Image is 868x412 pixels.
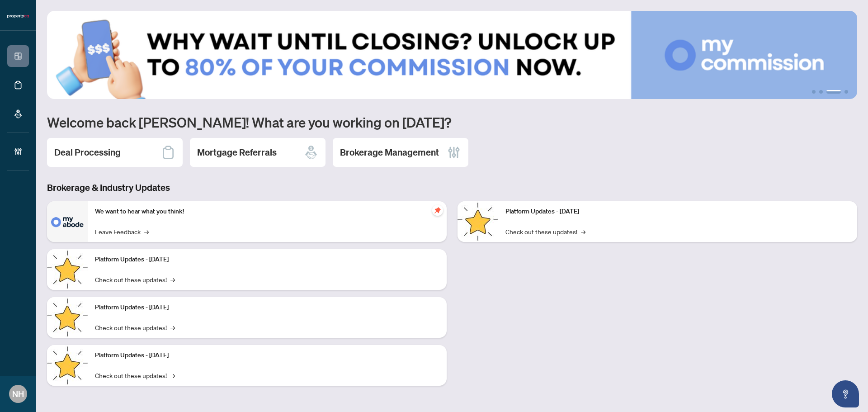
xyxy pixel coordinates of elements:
p: We want to hear what you think! [95,207,439,217]
h2: Deal Processing [54,146,121,159]
h2: Brokerage Management [340,146,439,159]
h2: Mortgage Referrals [197,146,277,159]
h1: Welcome back [PERSON_NAME]! What are you working on [DATE]? [47,114,857,131]
span: → [170,322,175,332]
span: → [170,370,175,380]
img: We want to hear what you think! [47,201,88,242]
img: Slide 2 [47,11,857,99]
img: Platform Updates - July 8, 2025 [47,345,88,386]
p: Platform Updates - [DATE] [95,255,439,265]
a: Leave Feedback→ [95,227,149,237]
button: 1 [812,90,816,94]
img: Platform Updates - June 23, 2025 [458,201,498,242]
img: Platform Updates - September 16, 2025 [47,249,88,290]
a: Check out these updates!→ [95,275,175,284]
p: Platform Updates - [DATE] [95,303,439,313]
span: → [581,227,585,237]
button: Open asap [832,380,859,407]
img: Platform Updates - July 21, 2025 [47,297,88,338]
p: Platform Updates - [DATE] [95,350,439,360]
p: Platform Updates - [DATE] [505,207,850,217]
h3: Brokerage & Industry Updates [47,181,857,194]
span: → [144,227,149,237]
button: 2 [819,90,823,94]
a: Check out these updates!→ [95,322,175,332]
img: logo [7,14,29,19]
button: 3 [826,90,841,94]
button: 4 [844,90,848,94]
a: Check out these updates!→ [505,227,585,237]
span: pushpin [432,205,443,216]
a: Check out these updates!→ [95,370,175,380]
span: NH [12,388,24,400]
span: → [170,275,175,284]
